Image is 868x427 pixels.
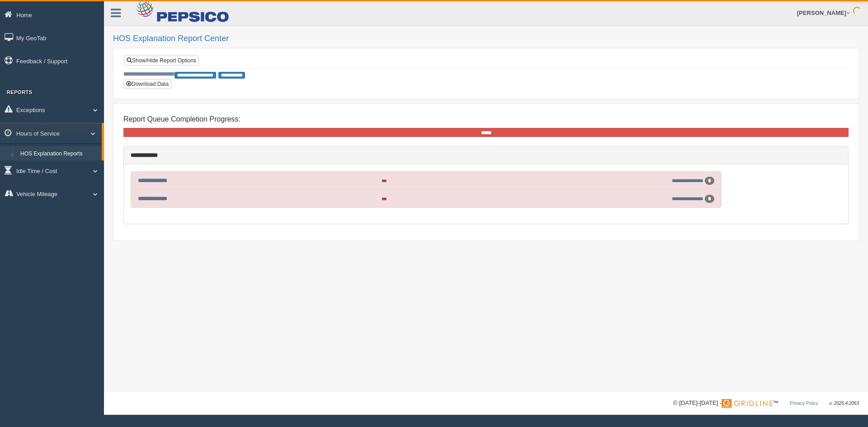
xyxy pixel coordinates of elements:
a: Privacy Policy [790,401,818,406]
h2: HOS Explanation Report Center [113,34,859,43]
a: HOS Explanation Reports [16,146,102,162]
button: Download Data [123,79,171,89]
h4: Report Queue Completion Progress: [123,115,849,123]
div: © [DATE]-[DATE] - ™ [673,399,859,408]
a: Show/Hide Report Options [124,56,199,66]
span: v. 2025.4.2063 [830,401,859,406]
img: Gridline [722,399,773,408]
